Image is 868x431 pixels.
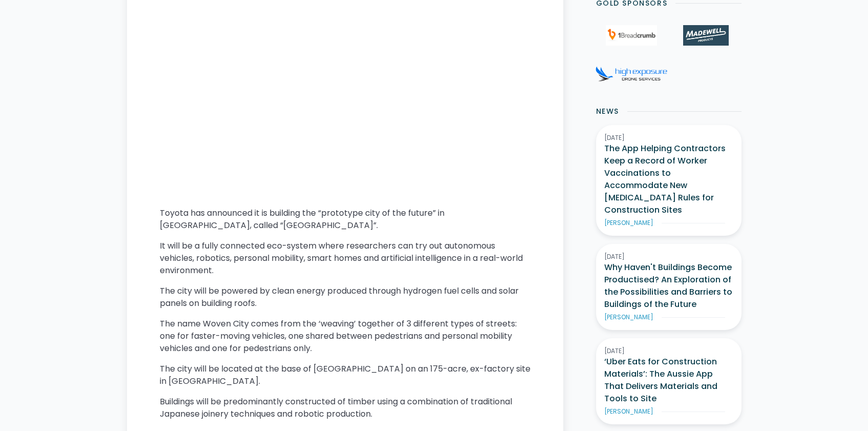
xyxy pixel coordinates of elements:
[160,207,531,232] p: Toyota has announced it is building the “prototype city of the future” in [GEOGRAPHIC_DATA], call...
[604,133,733,142] div: [DATE]
[596,244,742,330] a: [DATE]Why Haven't Buildings Become Productised? An Exploration of the Possibilities and Barriers ...
[604,142,733,216] h3: The App Helping Contractors Keep a Record of Worker Vaccinations to Accommodate New [MEDICAL_DATA...
[160,363,531,387] p: The city will be located at the base of [GEOGRAPHIC_DATA] on an 175-acre, ex-factory site in [GEO...
[160,285,531,310] p: The city will be powered by clean energy produced through hydrogen fuel cells and solar panels on...
[604,252,733,261] div: [DATE]
[604,261,733,311] h3: Why Haven't Buildings Become Productised? An Exploration of the Possibilities and Barriers to Bui...
[606,25,657,46] img: 1Breadcrumb
[604,218,653,228] div: [PERSON_NAME]
[596,66,667,81] img: High Exposure
[604,356,733,405] h3: ‘Uber Eats for Construction Materials’: The Aussie App That Delivers Materials and Tools to Site
[160,318,531,355] p: The name Woven City comes from the ‘weaving’ together of 3 different types of streets: one for fa...
[604,346,733,356] div: [DATE]
[596,106,619,117] h2: News
[604,407,653,416] div: [PERSON_NAME]
[683,25,728,46] img: Madewell Products
[596,338,742,424] a: [DATE]‘Uber Eats for Construction Materials’: The Aussie App That Delivers Materials and Tools to...
[160,396,531,420] p: Buildings will be predominantly constructed of timber using a combination of traditional Japanese...
[160,240,531,277] p: It will be a fully connected eco-system where researchers can try out autonomous vehicles, roboti...
[604,313,653,322] div: [PERSON_NAME]
[596,125,742,236] a: [DATE]The App Helping Contractors Keep a Record of Worker Vaccinations to Accommodate New [MEDICA...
